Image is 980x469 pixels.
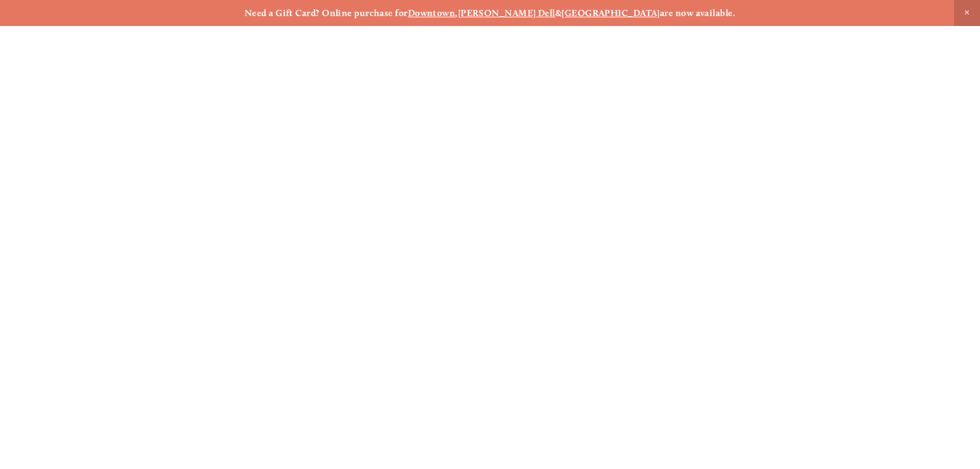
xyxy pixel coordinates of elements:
[660,7,735,19] strong: are now available.
[455,7,457,19] strong: ,
[562,7,660,19] a: [GEOGRAPHIC_DATA]
[408,7,456,19] a: Downtown
[458,7,555,19] a: [PERSON_NAME] Dell
[245,7,408,19] strong: Need a Gift Card? Online purchase for
[555,7,562,19] strong: &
